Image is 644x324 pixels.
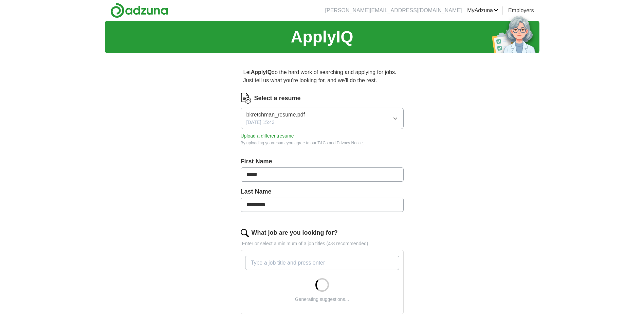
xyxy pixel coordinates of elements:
a: MyAdzuna [467,6,498,15]
a: Privacy Notice [337,141,363,145]
h1: ApplyIQ [291,25,353,49]
p: Enter or select a minimum of 3 job titles (4-8 recommended) [241,240,404,247]
span: [DATE] 15:43 [246,119,275,126]
button: bkretchman_resume.pdf[DATE] 15:43 [241,108,404,129]
li: [PERSON_NAME][EMAIL_ADDRESS][DOMAIN_NAME] [325,6,462,15]
img: CV Icon [241,93,252,104]
a: Employers [508,6,534,15]
img: search.png [241,229,249,237]
input: Type a job title and press enter [245,256,399,270]
div: Generating suggestions... [295,296,349,303]
p: Let do the hard work of searching and applying for jobs. Just tell us what you're looking for, an... [241,66,404,87]
button: Upload a differentresume [241,132,294,140]
label: Select a resume [254,94,301,103]
div: By uploading your resume you agree to our and . [241,140,404,146]
img: Adzuna logo [110,3,168,18]
label: What job are you looking for? [252,228,338,237]
label: Last Name [241,187,404,196]
a: T&Cs [317,141,328,145]
label: First Name [241,157,404,166]
span: bkretchman_resume.pdf [246,111,305,119]
strong: ApplyIQ [251,69,272,75]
